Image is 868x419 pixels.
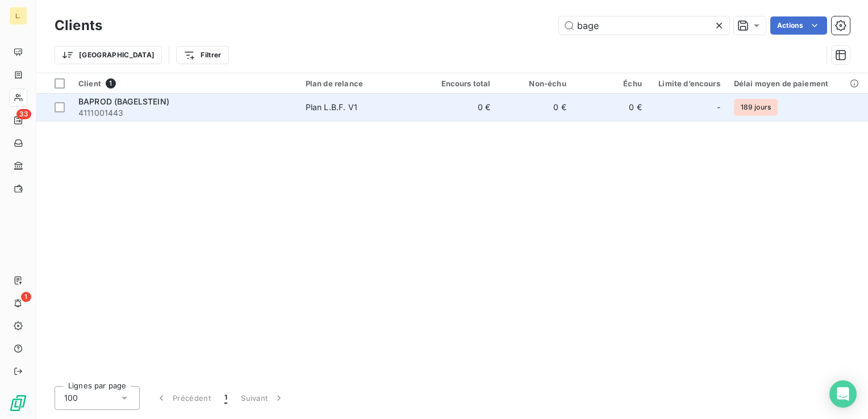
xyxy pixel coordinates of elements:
[149,386,218,410] button: Précédent
[559,16,729,35] input: Rechercher
[734,79,861,88] div: Délai moyen de paiement
[234,386,291,410] button: Suivant
[224,392,227,404] span: 1
[21,292,31,302] span: 1
[55,15,102,36] h3: Clients
[504,79,566,88] div: Non-échu
[422,94,497,121] td: 0 €
[9,394,27,412] img: Logo LeanPay
[64,392,78,404] span: 100
[78,107,292,119] span: 4111001443
[9,7,27,25] div: L.
[580,79,642,88] div: Échu
[106,78,116,89] span: 1
[734,99,778,116] span: 189 jours
[717,102,720,113] span: -
[656,79,720,88] div: Limite d’encours
[78,79,101,88] span: Client
[573,94,649,121] td: 0 €
[306,102,357,113] div: Plan L.B.F. V1
[9,111,27,129] a: 33
[306,79,415,88] div: Plan de relance
[55,46,162,64] button: [GEOGRAPHIC_DATA]
[16,109,31,119] span: 33
[829,380,857,408] div: Open Intercom Messenger
[176,46,228,64] button: Filtrer
[218,386,234,410] button: 1
[497,94,573,121] td: 0 €
[78,97,169,106] span: BAPROD (BAGELSTEIN)
[428,79,490,88] div: Encours total
[770,16,827,35] button: Actions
